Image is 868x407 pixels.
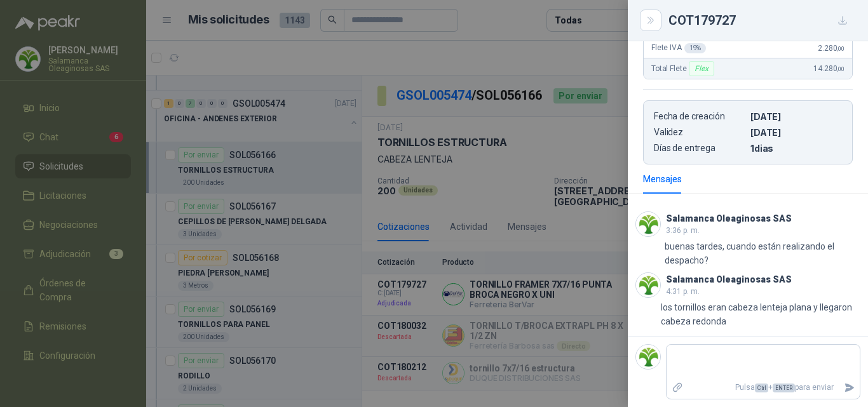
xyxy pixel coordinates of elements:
img: Company Logo [636,273,660,297]
span: ,00 [837,65,844,72]
p: Validez [654,127,745,138]
p: Pulsa + para enviar [688,377,839,399]
p: [DATE] [750,111,842,122]
img: Company Logo [636,212,660,236]
h3: Salamanca Oleaginosas SAS [666,215,792,222]
span: ,00 [837,45,844,52]
p: [DATE] [750,127,842,138]
p: Días de entrega [654,143,745,154]
div: Mensajes [643,172,682,186]
h3: Salamanca Oleaginosas SAS [666,276,792,283]
p: Fecha de creación [654,111,745,122]
div: Flex [689,61,714,76]
span: 14.280 [813,64,844,73]
img: Company Logo [636,345,660,369]
span: Flete IVA [651,43,706,53]
p: 1 dias [750,143,842,154]
div: 19 % [684,43,707,53]
label: Adjuntar archivos [667,377,688,399]
span: ENTER [773,384,795,392]
button: Enviar [839,377,860,399]
p: los tornillos eran cabeza lenteja plana y llegaron cabeza redonda [661,300,860,328]
span: 2.280 [818,44,844,53]
button: Close [643,13,658,28]
span: 4:31 p. m. [666,287,700,296]
div: COT179727 [668,10,853,30]
span: 3:36 p. m. [666,226,700,235]
p: buenas tardes, cuando están realizando el despacho? [665,239,860,267]
span: Total Flete [651,61,717,76]
span: Ctrl [755,384,768,392]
